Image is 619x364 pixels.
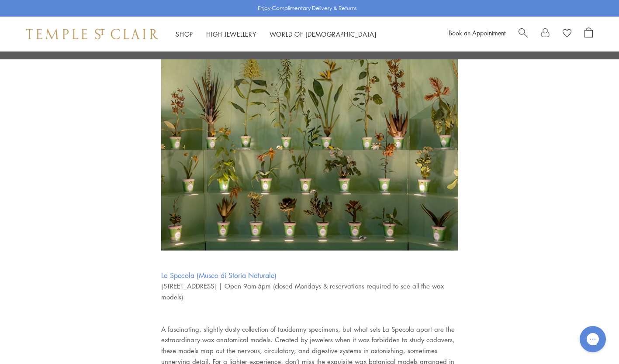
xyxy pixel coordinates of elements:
[575,323,610,355] iframe: Gorgias live chat messenger
[176,29,377,40] nav: Main navigation
[206,30,256,38] a: High JewelleryHigh Jewellery
[449,28,505,37] a: Book an Appointment
[584,27,593,41] a: Open Shopping Bag
[161,27,458,301] span: [STREET_ADDRESS] | Open 9am-5pm (closed Mondays & reservations required to see all the wax models)
[161,271,277,280] a: La Specola (Museo di Storia Naturale)
[176,30,193,38] a: ShopShop
[26,29,158,39] img: Temple St. Clair
[270,30,377,38] a: World of [DEMOGRAPHIC_DATA]World of [DEMOGRAPHIC_DATA]
[519,27,528,41] a: Search
[563,27,571,41] a: View Wishlist
[258,4,357,13] p: Enjoy Complimentary Delivery & Returns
